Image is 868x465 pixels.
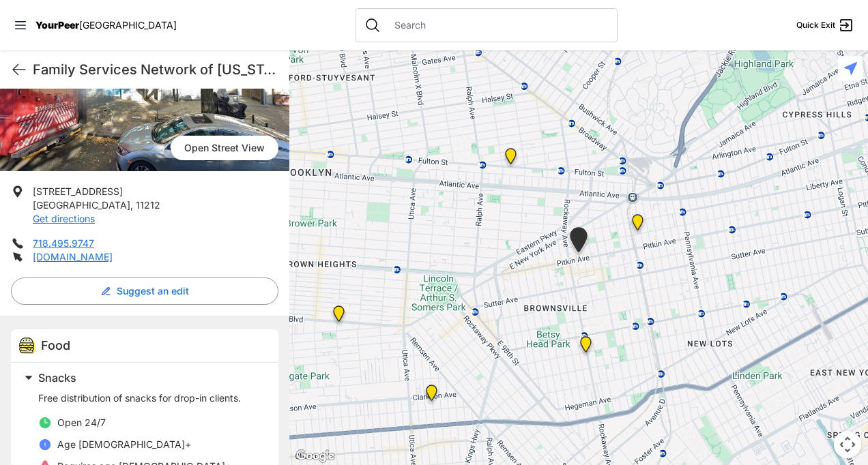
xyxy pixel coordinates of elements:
span: [GEOGRAPHIC_DATA] [33,199,130,211]
input: Search [386,18,609,32]
a: Open Street View [171,136,278,160]
span: YourPeer [35,19,79,31]
span: Snacks [38,371,76,385]
a: Quick Exit [796,17,854,33]
span: Quick Exit [796,20,835,31]
button: Suggest an edit [11,277,278,305]
span: Open 24/7 [57,417,106,428]
p: Age [DEMOGRAPHIC_DATA]+ [57,438,191,451]
div: Continuous Access Adult Drop-In (CADI) [562,222,596,263]
span: Suggest an edit [117,284,189,298]
a: 718.495.9747 [33,237,94,249]
img: Google [293,447,338,465]
div: Brooklyn DYCD Youth Drop-in Center [572,331,600,363]
span: [STREET_ADDRESS] [33,185,123,197]
span: [GEOGRAPHIC_DATA] [79,19,177,31]
h1: Family Services Network of [US_STATE] (FSNNY) [33,60,278,79]
span: Food [41,338,70,352]
a: Get directions [33,213,95,224]
button: Map camera controls [834,431,861,458]
span: , [130,199,133,211]
a: [DOMAIN_NAME] [33,251,113,262]
div: SuperPantry [497,142,525,175]
a: YourPeer[GEOGRAPHIC_DATA] [35,21,177,29]
span: 11212 [136,199,160,211]
a: Open this area in Google Maps (opens a new window) [293,447,338,465]
p: Free distribution of snacks for drop-in clients. [38,391,262,405]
